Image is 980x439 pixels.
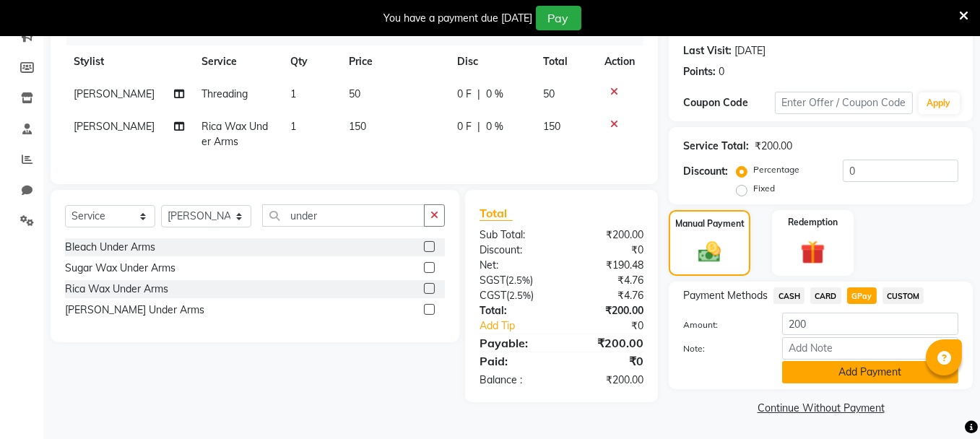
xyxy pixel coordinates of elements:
div: Bleach Under Arms [65,240,155,255]
div: ₹4.76 [562,273,655,288]
th: Total [534,45,596,78]
span: Threading [201,87,248,100]
div: ₹200.00 [562,227,655,243]
div: ₹0 [562,243,655,258]
label: Percentage [753,163,799,176]
label: Note: [672,342,771,355]
span: [PERSON_NAME] [74,120,155,133]
th: Price [340,45,448,78]
span: 0 % [486,119,503,134]
input: Enter Offer / Coupon Code [775,92,912,114]
div: ₹4.76 [562,288,655,303]
span: [PERSON_NAME] [74,87,155,100]
div: Net: [469,258,562,273]
div: Points: [683,64,716,79]
span: 2.5% [508,274,530,286]
span: CARD [810,287,841,304]
span: 50 [349,87,360,100]
button: Apply [919,92,960,114]
div: [DATE] [734,43,766,58]
button: Pay [536,6,581,30]
th: Stylist [65,45,193,78]
span: Total [480,206,513,221]
div: ₹0 [562,352,655,370]
span: 2.5% [509,290,531,301]
span: 150 [349,120,366,133]
span: SGST [480,274,506,287]
div: Sub Total: [469,227,562,243]
div: ₹190.48 [562,258,655,273]
span: 0 F [457,119,472,134]
input: Add Note [782,337,958,360]
th: Action [596,45,643,78]
div: Balance : [469,373,562,388]
span: CGST [480,289,506,302]
span: 50 [543,87,555,100]
label: Fixed [753,182,775,195]
th: Disc [448,45,534,78]
input: Search or Scan [262,204,425,227]
div: [PERSON_NAME] Under Arms [65,303,204,318]
div: Sugar Wax Under Arms [65,261,175,276]
span: | [477,87,480,102]
span: Payment Methods [683,288,768,303]
span: CASH [773,287,805,304]
div: ₹200.00 [562,373,655,388]
div: Discount: [469,243,562,258]
span: 0 % [486,87,503,102]
img: _gift.svg [793,238,832,268]
div: Last Visit: [683,43,732,58]
div: ( ) [469,288,562,303]
div: Payable: [469,334,562,352]
div: Discount: [683,164,728,179]
div: Rica Wax Under Arms [65,282,168,297]
span: 1 [290,87,296,100]
label: Redemption [788,216,838,229]
a: Continue Without Payment [672,401,970,416]
div: ₹200.00 [755,139,792,154]
a: Add Tip [469,318,577,334]
div: ₹0 [577,318,654,334]
div: You have a payment due [DATE] [384,11,533,26]
div: ( ) [469,273,562,288]
input: Amount [782,313,958,335]
span: 0 F [457,87,472,102]
span: 150 [543,120,560,133]
span: CUSTOM [883,287,924,304]
button: Add Payment [782,361,958,383]
div: ₹200.00 [562,303,655,318]
span: | [477,119,480,134]
div: Coupon Code [683,95,775,110]
img: _cash.svg [691,239,728,266]
label: Manual Payment [675,217,745,230]
label: Amount: [672,318,771,331]
th: Service [193,45,282,78]
div: Paid: [469,352,562,370]
div: Total: [469,303,562,318]
th: Qty [282,45,341,78]
span: GPay [847,287,877,304]
span: 1 [290,120,296,133]
div: 0 [719,64,724,79]
span: Rica Wax Under Arms [201,120,268,148]
div: Service Total: [683,139,749,154]
div: ₹200.00 [562,334,655,352]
